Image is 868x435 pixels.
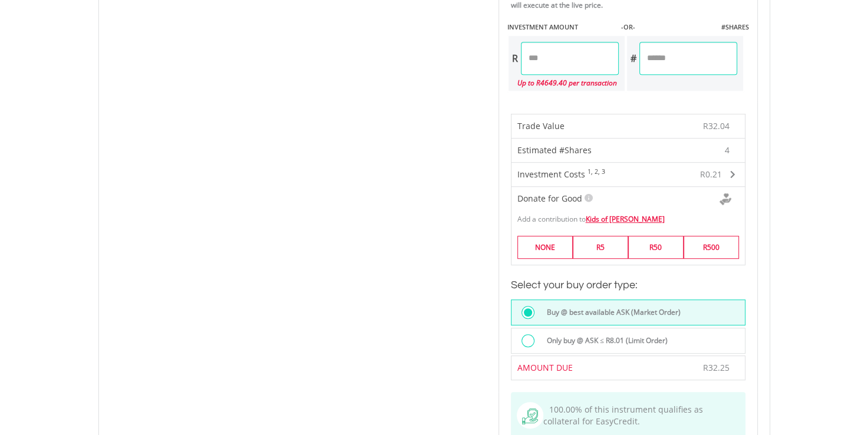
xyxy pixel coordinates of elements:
[684,236,739,259] label: R500
[628,236,684,259] label: R50
[507,22,578,32] label: INVESTMENT AMOUNT
[588,167,605,176] sup: 1, 2, 3
[540,306,681,319] label: Buy @ best available ASK (Market Order)
[703,362,730,373] span: R32.25
[725,144,730,156] span: 4
[517,362,573,373] span: AMOUNT DUE
[720,193,731,205] img: Donte For Good
[540,334,668,347] label: Only buy @ ASK ≤ R8.01 (Limit Order)
[543,404,703,427] span: 100.00% of this instrument qualifies as collateral for EasyCredit.
[517,193,582,204] span: Donate for Good
[517,169,585,180] span: Investment Costs
[627,42,639,75] div: #
[517,144,592,156] span: Estimated #Shares
[703,120,730,131] span: R32.04
[586,214,665,224] a: Kids of [PERSON_NAME]
[522,408,538,424] img: collateral-qualifying-green.svg
[573,236,628,259] label: R5
[517,120,565,131] span: Trade Value
[621,22,635,32] label: -OR-
[700,169,722,180] span: R0.21
[509,42,521,75] div: R
[517,236,573,259] label: NONE
[721,22,748,32] label: #SHARES
[511,208,745,224] div: Add a contribution to
[509,75,619,91] div: Up to R4649.40 per transaction
[511,277,745,294] h3: Select your buy order type:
